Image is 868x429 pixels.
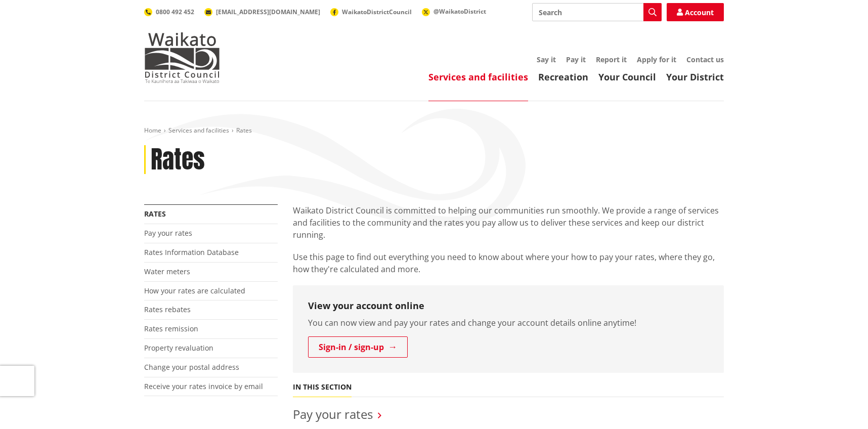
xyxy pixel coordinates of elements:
a: Rates Information Database [144,247,239,257]
span: WaikatoDistrictCouncil [342,8,412,16]
a: Water meters [144,267,190,276]
span: [EMAIL_ADDRESS][DOMAIN_NAME] [216,8,320,16]
a: Report it [596,55,627,64]
span: Rates [236,126,252,135]
nav: breadcrumb [144,126,724,135]
a: Property revaluation [144,343,213,353]
a: Contact us [686,55,724,64]
a: Change your postal address [144,362,239,372]
a: Apply for it [637,55,676,64]
h3: View your account online [308,301,709,312]
h1: Rates [151,145,205,175]
a: Say it [537,55,556,64]
a: Your Council [598,71,656,83]
a: Sign-in / sign-up [308,336,408,358]
a: Pay your rates [144,228,192,238]
span: @WaikatoDistrict [433,7,486,16]
input: Search input [532,3,662,21]
a: @WaikatoDistrict [422,7,486,16]
h5: In this section [293,383,352,392]
a: Rates rebates [144,305,191,314]
a: Receive your rates invoice by email [144,381,263,391]
a: Your District [666,71,724,83]
a: Pay it [566,55,586,64]
p: Waikato District Council is committed to helping our communities run smoothly. We provide a range... [293,204,724,241]
img: Waikato District Council - Te Kaunihera aa Takiwaa o Waikato [144,32,220,83]
a: Services and facilities [428,71,528,83]
a: Home [144,126,161,135]
a: Services and facilities [168,126,229,135]
a: How your rates are calculated [144,286,245,295]
p: Use this page to find out everything you need to know about where your how to pay your rates, whe... [293,251,724,275]
a: Pay your rates [293,406,373,422]
a: 0800 492 452 [144,8,194,16]
a: WaikatoDistrictCouncil [330,8,412,16]
span: 0800 492 452 [156,8,194,16]
a: [EMAIL_ADDRESS][DOMAIN_NAME] [204,8,320,16]
a: Rates remission [144,324,198,333]
p: You can now view and pay your rates and change your account details online anytime! [308,317,709,329]
a: Rates [144,209,166,219]
a: Recreation [538,71,588,83]
a: Account [667,3,724,21]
